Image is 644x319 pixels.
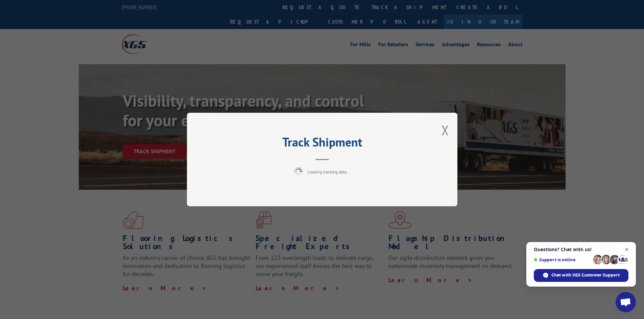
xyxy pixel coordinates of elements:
[221,137,424,150] h2: Track Shipment
[308,169,350,175] span: Loading tracking data...
[534,257,591,262] span: Support is online
[616,292,636,312] a: Open chat
[534,269,628,282] span: Chat with XGS Customer Support
[442,121,449,139] button: Close modal
[551,272,620,278] span: Chat with XGS Customer Support
[294,167,303,176] img: xgs-loading
[534,247,628,252] span: Questions? Chat with us!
